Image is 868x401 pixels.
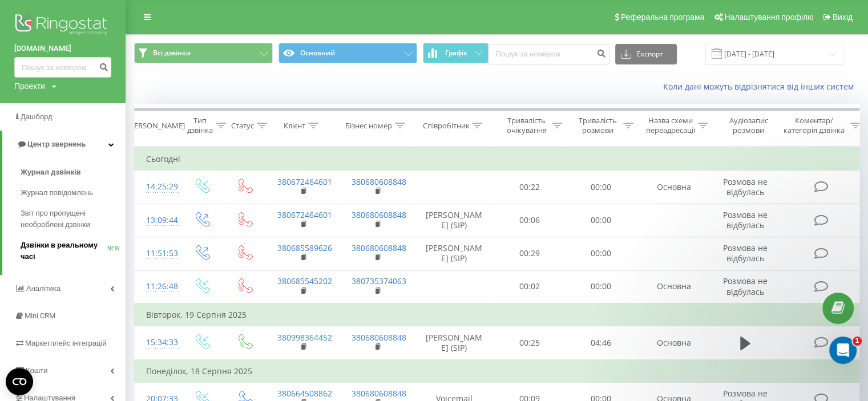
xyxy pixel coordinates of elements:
[26,366,47,375] span: Кошти
[134,43,273,63] button: Всі дзвінки
[21,187,93,199] span: Журнал повідомлень
[2,131,126,158] a: Центр звернень
[833,13,853,22] span: Вихід
[414,326,494,360] td: [PERSON_NAME] (SIP)
[781,116,847,135] div: Коментар/категорія дзвінка
[723,209,768,230] span: Розмова не відбулась
[127,121,185,131] div: [PERSON_NAME]
[25,311,55,320] span: Mini CRM
[21,183,126,203] a: Журнал повідомлень
[352,242,406,253] a: 380680608848
[26,284,60,293] span: Аналiтика
[637,171,711,204] td: Основна
[187,116,213,135] div: Тип дзвінка
[135,148,865,171] td: Сьогодні
[494,204,566,237] td: 00:06
[566,237,637,270] td: 00:00
[646,116,695,135] div: Назва схеми переадресації
[277,176,332,187] a: 380672464601
[494,237,566,270] td: 00:29
[352,388,406,399] a: 380680608848
[663,81,859,92] a: Коли дані можуть відрізнятися вiд інших систем
[14,43,111,54] a: [DOMAIN_NAME]
[566,270,637,303] td: 00:00
[277,388,332,399] a: 380664508862
[277,276,332,286] a: 380685545202
[277,209,332,220] a: 380672464601
[21,162,126,183] a: Журнал дзвінків
[494,326,566,360] td: 00:25
[231,121,254,131] div: Статус
[135,360,865,383] td: Понеділок, 18 Серпня 2025
[14,57,111,78] input: Пошук за номером
[637,326,711,360] td: Основна
[277,332,332,343] a: 380998364452
[723,176,768,197] span: Розмова не відбулась
[494,171,566,204] td: 00:22
[21,203,126,235] a: Звіт про пропущені необроблені дзвінки
[21,167,81,178] span: Журнал дзвінків
[352,332,406,343] a: 380680608848
[27,140,86,148] span: Центр звернень
[6,368,33,395] button: Open CMP widget
[345,121,392,131] div: Бізнес номер
[14,80,45,92] div: Проекти
[21,240,107,262] span: Дзвінки в реальному часі
[278,43,417,63] button: Основний
[21,208,120,230] span: Звіт про пропущені необроблені дзвінки
[566,171,637,204] td: 00:00
[14,11,111,40] img: Ringostat logo
[829,337,857,364] iframe: Intercom live chat
[724,13,813,22] span: Налаштування профілю
[422,121,469,131] div: Співробітник
[21,235,126,267] a: Дзвінки в реальному часіNEW
[414,237,494,270] td: [PERSON_NAME] (SIP)
[721,116,776,135] div: Аудіозапис розмови
[566,326,637,360] td: 04:46
[146,242,169,265] div: 11:51:53
[723,276,768,297] span: Розмова не відбулась
[352,276,406,286] a: 380735374063
[277,242,332,253] a: 380685589626
[352,176,406,187] a: 380680608848
[146,276,169,298] div: 11:26:48
[494,270,566,303] td: 00:02
[566,204,637,237] td: 00:00
[853,337,862,346] span: 1
[488,44,609,64] input: Пошук за номером
[25,339,107,347] span: Маркетплейс інтеграцій
[135,303,865,326] td: Вівторок, 19 Серпня 2025
[153,48,191,58] span: Всі дзвінки
[723,242,768,264] span: Розмова не відбулась
[504,116,549,135] div: Тривалість очікування
[575,116,620,135] div: Тривалість розмови
[615,44,677,64] button: Експорт
[352,209,406,220] a: 380680608848
[423,43,488,63] button: Графік
[414,204,494,237] td: [PERSON_NAME] (SIP)
[284,121,305,131] div: Клієнт
[445,49,467,57] span: Графік
[146,176,169,198] div: 14:25:29
[146,209,169,232] div: 13:09:44
[146,331,169,354] div: 15:34:33
[637,270,711,303] td: Основна
[621,13,705,22] span: Реферальна програма
[21,112,53,121] span: Дашборд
